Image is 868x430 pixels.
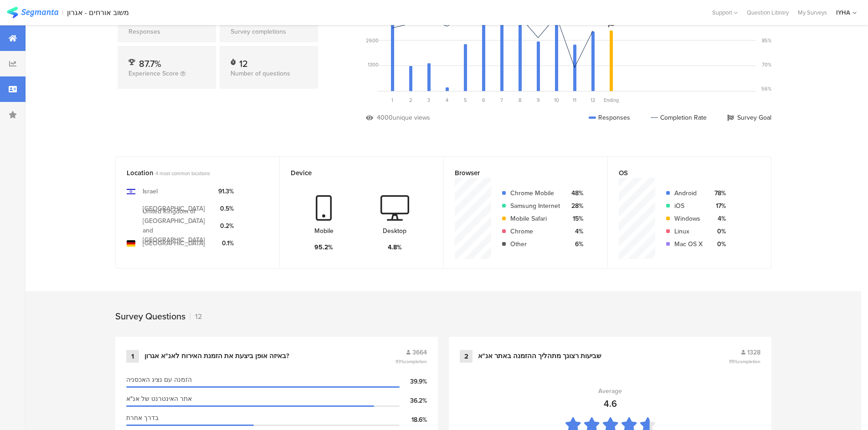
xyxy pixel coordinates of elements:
div: 12 [239,57,248,66]
div: 0.5% [218,204,234,213]
div: Mac OS X [674,239,703,249]
div: Windows [674,214,703,223]
div: Support [712,5,738,20]
img: segmanta logo [7,7,58,18]
div: Other [510,239,560,249]
div: 15% [567,214,583,223]
div: 78% [710,188,726,198]
span: 11 [573,96,576,104]
div: Responses [589,113,630,122]
div: משוב אורחים - אגרון [67,8,129,17]
span: Number of questions [231,69,290,78]
div: Chrome Mobile [510,188,560,198]
div: 0.2% [218,221,234,231]
span: הזמנה עם נציג האכסניה [126,375,192,384]
div: Average [598,386,622,396]
span: 5 [464,96,467,104]
div: Samsung Internet [510,201,560,211]
div: Responses [128,27,205,36]
div: 18.6% [400,415,427,425]
div: Ending [602,96,620,104]
span: 7 [500,96,503,104]
div: 4% [710,214,726,223]
span: 93% [395,358,427,365]
div: Browser [455,168,581,178]
span: 8 [519,96,521,104]
div: Mobile [314,226,334,236]
div: 2 [460,350,473,363]
div: 0.1% [218,238,234,248]
div: 6% [567,239,583,249]
div: 28% [567,201,583,211]
div: 48% [567,188,583,198]
div: Completion Rate [651,113,707,122]
span: 6 [482,96,485,104]
span: 95% [729,358,760,365]
div: 2600 [366,37,379,44]
div: 95.2% [314,243,333,252]
div: Desktop [383,226,406,236]
span: 87.7% [139,57,161,71]
div: 4% [567,227,583,236]
div: Device [291,168,417,178]
div: 39.9% [400,377,427,386]
span: Experience Score [128,69,179,78]
div: Location [127,168,253,178]
div: Survey Questions [115,309,185,323]
div: שביעות רצונך מתהליך ההזמנה באתר אנ"א [478,352,601,361]
div: Mobile Safari [510,214,560,223]
span: 1328 [747,348,760,357]
div: unique views [393,113,430,122]
div: 0% [710,239,726,249]
div: 12 [190,311,202,322]
div: באיזה אופן ביצעת את הזמנת האירוח לאנ"א אגרון? [144,352,289,361]
span: 4 most common locations [155,170,210,177]
span: 12 [591,96,596,104]
div: OS [619,168,745,178]
span: completion [738,358,760,365]
div: 91.3% [218,187,234,196]
div: IYHA [836,8,850,17]
div: iOS [674,201,703,211]
div: | [62,7,63,18]
div: [GEOGRAPHIC_DATA] [143,204,205,213]
div: 1300 [368,61,379,68]
div: Israel [143,187,158,196]
span: 1 [391,96,393,104]
div: Linux [674,227,703,236]
span: אתר האינטרנט של אנ"א [126,394,192,404]
div: 56% [761,85,771,92]
div: 36.2% [400,396,427,405]
div: [GEOGRAPHIC_DATA] [143,238,205,248]
div: United Kingdom of [GEOGRAPHIC_DATA] and [GEOGRAPHIC_DATA] [143,207,211,245]
div: 4000 [377,113,393,122]
span: 10 [554,96,559,104]
div: 0% [710,227,726,236]
div: 70% [762,61,771,68]
span: completion [404,358,427,365]
div: Android [674,188,703,198]
div: 4.8% [388,243,402,252]
div: 4.6 [604,397,617,410]
a: My Surveys [793,8,832,17]
div: 85% [762,37,771,44]
span: 9 [537,96,540,104]
span: 2 [409,96,412,104]
span: 3 [427,96,430,104]
span: 3664 [412,348,427,357]
div: Survey completions [231,27,307,36]
div: 1 [126,350,139,363]
div: Chrome [510,227,560,236]
a: Question Library [742,8,793,17]
span: בדרך אחרת [126,413,159,423]
div: Survey Goal [727,113,771,122]
div: 17% [710,201,726,211]
span: 4 [446,96,448,104]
